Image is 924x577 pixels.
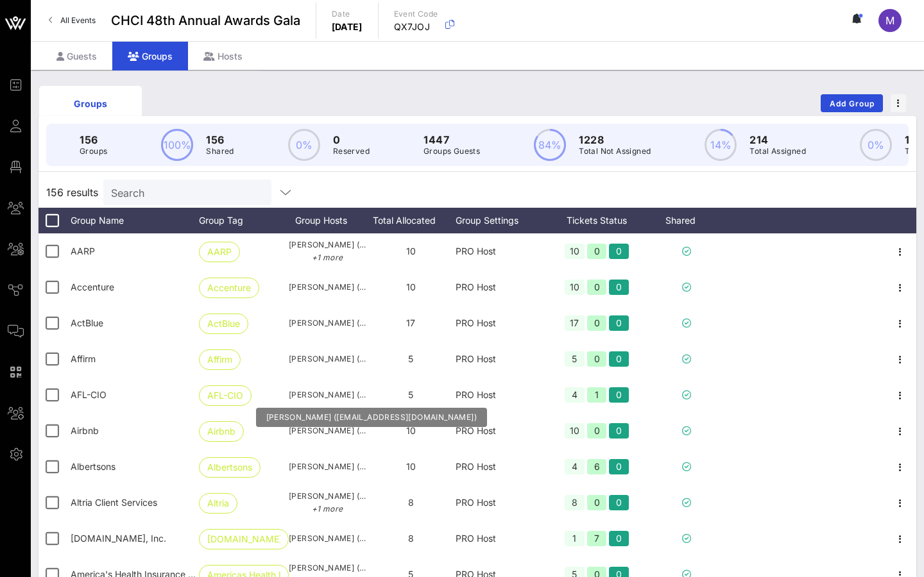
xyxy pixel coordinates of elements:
[71,281,114,292] span: Accenture
[289,424,366,437] span: [PERSON_NAME] ([EMAIL_ADDRESS][PERSON_NAME][DOMAIN_NAME])
[289,503,366,515] p: +1 more
[408,353,413,364] span: 5
[565,315,585,331] div: 17
[648,208,725,233] div: Shared
[424,145,480,158] p: Groups Guests
[289,353,366,365] span: [PERSON_NAME] ([PERSON_NAME][EMAIL_ADDRESS][PERSON_NAME][DOMAIN_NAME])
[456,485,545,521] div: PRO Host
[207,350,232,369] span: Affirm
[565,351,585,367] div: 5
[609,351,629,367] div: 0
[565,423,585,439] div: 10
[587,387,607,403] div: 1
[587,495,607,510] div: 0
[366,208,456,233] div: Total Allocated
[289,490,366,515] span: [PERSON_NAME] ([PERSON_NAME][EMAIL_ADDRESS][PERSON_NAME][DOMAIN_NAME])
[333,145,370,158] p: Reserved
[609,531,629,546] div: 0
[406,281,416,292] span: 10
[406,317,415,328] span: 17
[456,341,545,377] div: PRO Host
[456,233,545,269] div: PRO Host
[609,459,629,474] div: 0
[424,132,480,147] p: 1447
[456,413,545,449] div: PRO Host
[207,422,235,441] span: Airbnb
[199,208,289,233] div: Group Tag
[289,238,366,264] span: [PERSON_NAME] ([EMAIL_ADDRESS][DOMAIN_NAME])
[333,132,370,147] p: 0
[71,317,103,328] span: ActBlue
[749,132,806,147] p: 214
[565,495,585,510] div: 8
[749,145,806,158] p: Total Assigned
[207,530,280,549] span: [DOMAIN_NAME], Inc.
[609,244,629,259] div: 0
[886,14,894,27] span: M
[394,8,438,21] p: Event Code
[456,377,545,413] div: PRO Host
[456,269,545,305] div: PRO Host
[289,208,366,233] div: Group Hosts
[71,425,99,436] span: Airbnb
[609,423,629,439] div: 0
[71,208,199,233] div: Group Name
[406,246,416,256] span: 10
[207,386,243,405] span: AFL-CIO
[207,242,232,262] span: AARP
[207,314,240,333] span: ActBlue
[289,460,366,473] span: [PERSON_NAME] ([EMAIL_ADDRESS][PERSON_NAME][DOMAIN_NAME])
[408,389,413,400] span: 5
[456,305,545,341] div: PRO Host
[565,280,585,295] div: 10
[609,280,629,295] div: 0
[46,185,98,200] span: 156 results
[565,531,585,546] div: 1
[71,389,107,400] span: AFL-CIO
[207,278,251,297] span: Accenture
[565,244,585,259] div: 10
[289,281,366,294] span: [PERSON_NAME] ([PERSON_NAME][EMAIL_ADDRESS][PERSON_NAME][DOMAIN_NAME])
[579,145,651,158] p: Total Not Assigned
[71,353,96,364] span: Affirm
[41,10,103,31] a: All Events
[206,145,234,158] p: Shared
[289,251,366,264] p: +1 more
[394,21,438,33] p: QX7JOJ
[289,532,366,545] span: [PERSON_NAME] ([PERSON_NAME][EMAIL_ADDRESS][DOMAIN_NAME])
[207,494,229,513] span: Altria
[111,11,300,30] span: CHCI 48th Annual Awards Gala
[587,531,607,546] div: 7
[408,533,414,544] span: 8
[456,521,545,556] div: PRO Host
[206,132,234,147] p: 156
[587,280,607,295] div: 0
[332,8,363,21] p: Date
[49,97,132,110] div: Groups
[71,461,116,472] span: Albertsons
[289,389,366,401] span: [PERSON_NAME] ([EMAIL_ADDRESS][DOMAIN_NAME])
[579,132,651,147] p: 1228
[821,94,883,112] button: Add Group
[408,497,414,508] span: 8
[60,15,96,25] span: All Events
[829,99,875,108] span: Add Group
[587,459,607,474] div: 6
[188,42,258,71] div: Hosts
[112,42,188,71] div: Groups
[80,145,107,158] p: Groups
[565,387,585,403] div: 4
[71,497,157,508] span: Altria Client Services
[456,208,545,233] div: Group Settings
[587,423,607,439] div: 0
[609,387,629,403] div: 0
[587,315,607,331] div: 0
[41,42,112,71] div: Guests
[207,458,252,477] span: Albertsons
[406,425,416,436] span: 10
[878,9,902,32] div: M
[71,246,95,256] span: AARP
[587,351,607,367] div: 0
[289,317,366,330] span: [PERSON_NAME] ([EMAIL_ADDRESS][DOMAIN_NAME])
[332,21,363,33] p: [DATE]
